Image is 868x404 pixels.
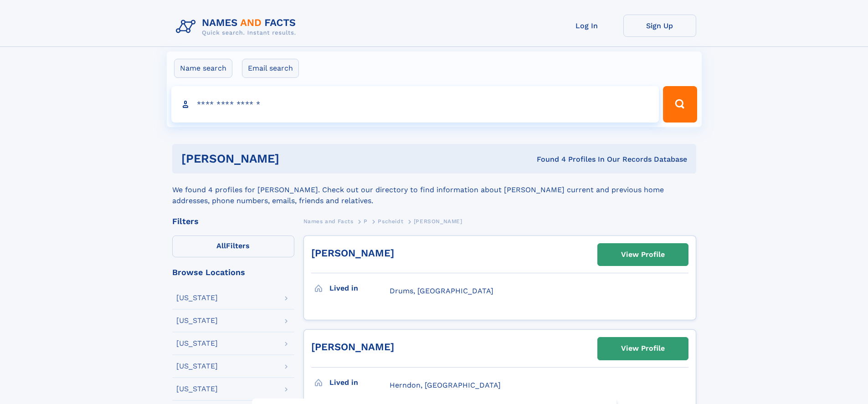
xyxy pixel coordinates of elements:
[414,218,462,225] span: [PERSON_NAME]
[176,340,218,347] div: [US_STATE]
[242,59,299,78] label: Email search
[329,375,390,390] h3: Lived in
[550,15,623,37] a: Log In
[621,244,665,265] div: View Profile
[216,241,226,250] span: All
[408,154,687,164] div: Found 4 Profiles In Our Records Database
[174,59,232,78] label: Name search
[390,381,501,389] span: Herndon, [GEOGRAPHIC_DATA]
[311,247,394,259] a: [PERSON_NAME]
[364,218,368,225] span: P
[176,317,218,324] div: [US_STATE]
[172,174,696,206] div: We found 4 profiles for [PERSON_NAME]. Check out our directory to find information about [PERSON_...
[172,235,294,257] label: Filters
[663,86,697,123] button: Search Button
[378,215,403,227] a: Pscheidt
[172,268,294,276] div: Browse Locations
[390,286,493,295] span: Drums, [GEOGRAPHIC_DATA]
[303,215,354,227] a: Names and Facts
[311,341,394,353] a: [PERSON_NAME]
[172,15,303,39] img: Logo Names and Facts
[364,215,368,227] a: P
[623,15,696,37] a: Sign Up
[621,338,665,359] div: View Profile
[598,244,688,266] a: View Profile
[172,217,294,225] div: Filters
[181,153,408,164] h1: [PERSON_NAME]
[176,385,218,393] div: [US_STATE]
[176,363,218,370] div: [US_STATE]
[176,294,218,302] div: [US_STATE]
[171,86,659,123] input: search input
[598,338,688,359] a: View Profile
[378,218,403,225] span: Pscheidt
[329,281,390,296] h3: Lived in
